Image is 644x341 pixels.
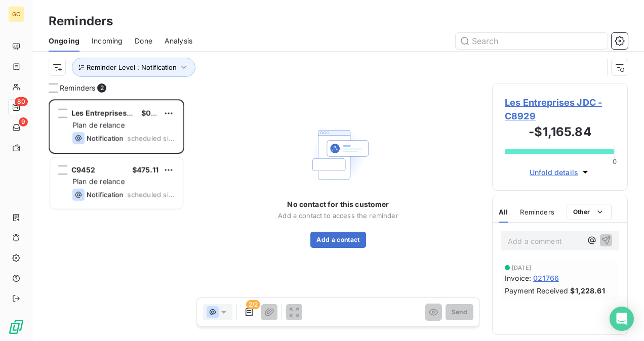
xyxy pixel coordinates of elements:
span: Reminders [520,208,554,216]
button: Unfold details [527,166,593,178]
input: Search [456,33,608,49]
span: 2/2 [246,300,260,309]
span: [DATE] [512,265,531,271]
img: Empty state [306,122,371,187]
span: Reminder Level : Notification [87,63,177,71]
span: $1,228.61 [570,285,605,296]
div: GC [8,6,24,22]
span: $0.01 [141,109,161,117]
span: Plan de relance [72,177,125,186]
span: Les Entreprises JDC - C8929 [505,96,615,123]
span: Add a contact to access the reminder [278,211,398,220]
span: Analysis [165,36,192,46]
span: scheduled since [DATE] [128,191,175,199]
button: Reminder Level : Notification [72,58,195,77]
span: Unfold details [530,167,578,178]
span: C9452 [71,165,95,174]
span: Ongoing [49,36,79,46]
div: grid [49,99,184,341]
span: Plan de relance [72,120,125,129]
span: Reminders [60,83,95,93]
span: 9 [19,117,28,126]
button: Send [446,304,473,320]
span: Les Entreprises JDC [71,109,143,117]
span: Invoice : [505,273,531,283]
h3: -$1,165.84 [505,123,615,143]
div: Open Intercom Messenger [610,307,634,331]
button: Add a contact [310,232,366,248]
span: Done [135,36,152,46]
span: 80 [15,97,28,106]
button: Other [567,204,612,220]
span: 0 [613,157,617,165]
span: Notification [87,134,124,142]
span: 021766 [533,273,559,283]
span: Payment Received [505,285,568,296]
h3: Reminders [49,12,113,30]
span: scheduled since [DATE] [128,134,175,142]
span: Incoming [92,36,123,46]
span: No contact for this customer [287,199,389,209]
span: $475.11 [132,165,158,174]
span: Notification [87,191,124,199]
span: All [499,208,508,216]
span: 2 [97,83,106,93]
img: Logo LeanPay [8,319,24,335]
